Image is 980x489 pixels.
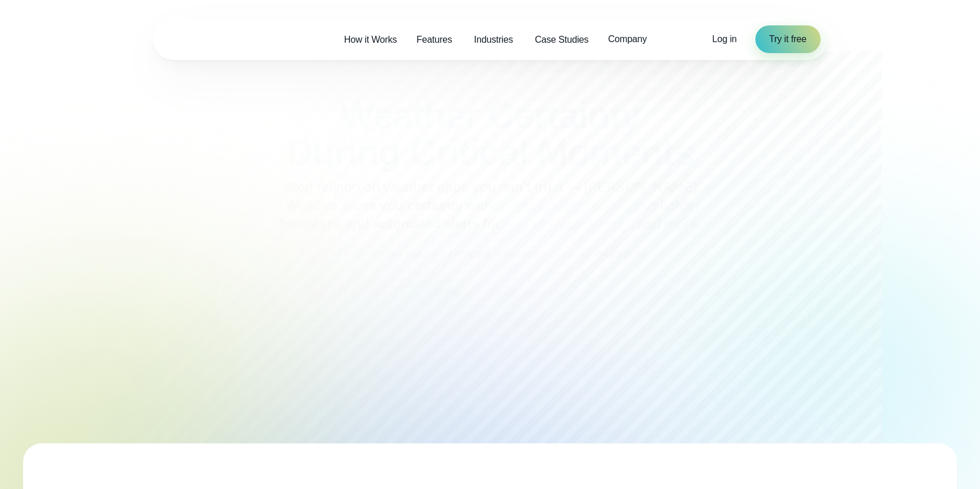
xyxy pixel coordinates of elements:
span: How it Works [344,33,397,47]
span: Try it free [769,32,807,46]
span: Log in [712,34,736,44]
a: Case Studies [525,28,598,51]
span: Company [608,32,647,46]
a: Try it free [755,25,821,53]
span: Case Studies [535,33,588,47]
a: Log in [712,32,736,46]
a: How it Works [334,28,407,51]
span: Industries [474,33,513,47]
span: Features [416,33,452,47]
